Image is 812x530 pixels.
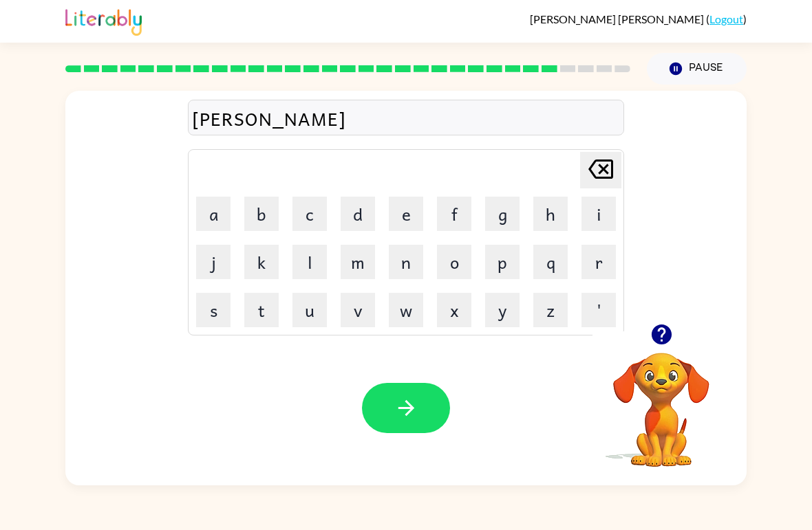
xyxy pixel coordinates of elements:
button: Pause [647,53,747,85]
button: n [389,245,423,279]
button: z [533,293,568,327]
button: u [292,293,327,327]
video: Your browser must support playing .mp4 files to use Literably. Please try using another browser. [592,331,730,469]
a: Logout [709,12,743,25]
button: ' [581,293,616,327]
button: i [581,197,616,231]
button: k [244,245,279,279]
button: e [389,197,423,231]
div: [PERSON_NAME] [192,104,620,133]
button: g [485,197,520,231]
button: y [485,293,520,327]
button: d [341,197,375,231]
button: p [485,245,520,279]
button: x [437,293,471,327]
button: r [581,245,616,279]
div: ( ) [530,12,747,25]
button: w [389,293,423,327]
button: a [196,197,231,231]
button: b [244,197,279,231]
button: f [437,197,471,231]
button: m [341,245,375,279]
button: s [196,293,231,327]
button: o [437,245,471,279]
button: v [341,293,375,327]
span: [PERSON_NAME] [PERSON_NAME] [530,12,706,25]
button: t [244,293,279,327]
button: l [292,245,327,279]
button: h [533,197,568,231]
img: Literably [65,5,142,36]
button: c [292,197,327,231]
button: q [533,245,568,279]
button: j [196,245,231,279]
